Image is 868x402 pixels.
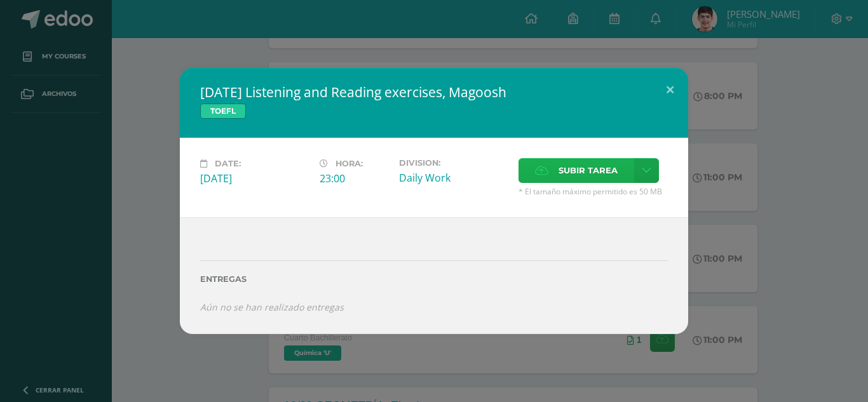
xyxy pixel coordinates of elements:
label: Division: [399,158,508,168]
span: Date: [215,159,241,168]
span: * El tamaño máximo permitido es 50 MB [519,186,668,197]
h2: [DATE] Listening and Reading exercises, Magoosh [200,83,668,101]
span: Subir tarea [559,159,618,182]
span: Hora: [336,159,363,168]
button: Close (Esc) [652,68,688,111]
span: TOEFL [200,104,246,119]
div: [DATE] [200,171,309,185]
div: Daily Work [399,171,508,185]
label: Entregas [200,274,668,284]
div: 23:00 [320,171,389,185]
i: Aún no se han realizado entregas [200,301,344,313]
